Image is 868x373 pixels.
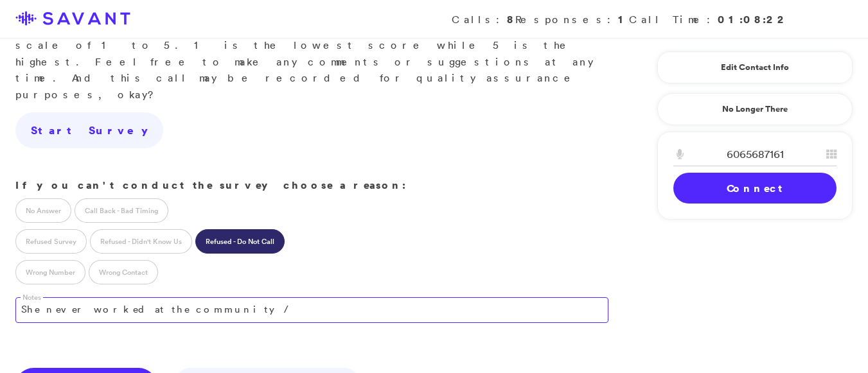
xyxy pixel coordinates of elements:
a: Start Survey [15,112,163,148]
strong: If you can't conduct the survey choose a reason: [15,178,406,192]
a: No Longer There [657,93,853,125]
strong: 01:08:22 [718,12,788,26]
label: Notes [21,293,43,302]
strong: 1 [618,12,629,26]
p: Great. What you'll do is rate a series of statements on a scale of 1 to 5. 1 is the lowest score ... [15,4,608,103]
label: Wrong Number [15,260,85,284]
label: No Answer [15,198,71,223]
label: Wrong Contact [89,260,158,284]
strong: 8 [507,12,515,26]
label: Call Back - Bad Timing [75,198,168,223]
label: Refused - Do Not Call [195,229,285,254]
label: Refused Survey [15,229,87,254]
a: Edit Contact Info [673,57,837,78]
a: Connect [673,173,837,204]
label: Refused - Didn't Know Us [90,229,192,254]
